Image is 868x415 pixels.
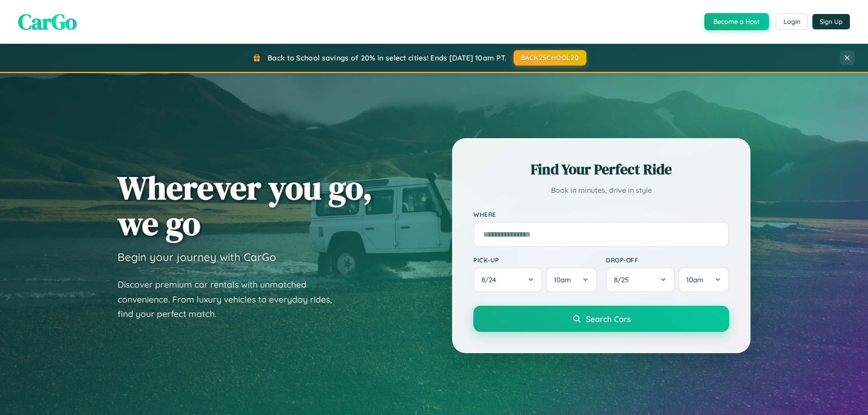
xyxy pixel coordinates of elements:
label: Pick-up [473,256,597,264]
h2: Find Your Perfect Ride [473,159,729,179]
span: CarGo [18,7,77,37]
h1: Wherever you go, we go [118,170,373,241]
label: Where [473,210,729,218]
button: 10am [678,267,729,292]
span: 8 / 25 [614,275,633,284]
button: Login [776,14,808,30]
p: Book in minutes, drive in style [473,184,729,197]
label: Drop-off [606,256,729,264]
button: 8/25 [606,267,675,292]
span: 10am [686,275,703,284]
span: 8 / 24 [481,275,500,284]
button: BACK2SCHOOL20 [514,50,586,65]
span: 10am [554,275,571,284]
button: 8/24 [473,267,542,292]
button: Sign Up [812,14,850,29]
span: Search Cars [586,314,631,324]
span: Back to School savings of 20% in select cities! Ends [DATE] 10am PT. [268,53,506,62]
button: Become a Host [704,13,769,30]
button: Search Cars [473,306,729,332]
p: Discover premium car rentals with unmatched convenience. From luxury vehicles to everyday rides, ... [118,277,344,322]
h3: Begin your journey with CarGo [118,250,276,264]
button: 10am [546,267,597,292]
